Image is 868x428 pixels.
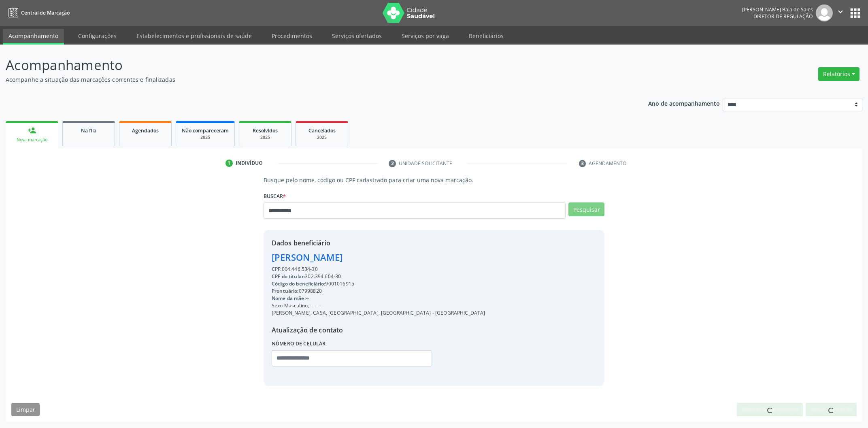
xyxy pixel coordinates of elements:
[226,160,233,167] div: 1
[848,6,862,20] button: apps
[463,29,509,43] a: Beneficiários
[818,67,859,81] button: Relatórios
[302,134,342,141] div: 2025
[816,4,833,21] img: img
[396,29,455,43] a: Serviços por vaga
[266,29,318,43] a: Procedimentos
[836,7,845,16] i: 
[6,55,605,75] p: Acompanhamento
[272,302,485,309] div: Sexo Masculino, -- - --
[182,127,229,134] span: Não compareceram
[264,190,286,202] label: Buscar
[272,287,485,295] div: 07998820
[272,295,485,302] div: --
[272,325,485,335] div: Atualização de contato
[272,238,485,248] div: Dados beneficiário
[132,127,159,134] span: Agendados
[253,127,278,134] span: Resolvidos
[272,280,485,287] div: 9001016915
[326,29,387,43] a: Serviços ofertados
[264,176,604,184] p: Busque pelo nome, código ou CPF cadastrado para criar uma nova marcação.
[21,9,70,16] span: Central de Marcação
[742,6,813,13] div: [PERSON_NAME] Baia de Sales
[833,4,848,21] button: 
[272,338,326,350] label: Número de celular
[28,126,36,135] div: person_add
[272,273,485,280] div: 302.394.604-30
[272,309,485,317] div: [PERSON_NAME], CASA, [GEOGRAPHIC_DATA], [GEOGRAPHIC_DATA] - [GEOGRAPHIC_DATA]
[272,273,305,280] span: CPF do titular:
[11,403,40,417] button: Limpar
[272,251,485,264] div: [PERSON_NAME]
[568,202,604,216] button: Pesquisar
[81,127,96,134] span: Na fila
[3,29,64,45] a: Acompanhamento
[11,137,53,143] div: Nova marcação
[245,134,285,141] div: 2025
[6,6,70,19] a: Central de Marcação
[72,29,122,43] a: Configurações
[648,98,720,108] p: Ano de acompanhamento
[6,75,605,84] p: Acompanhe a situação das marcações correntes e finalizadas
[272,266,485,273] div: 004.446.534-30
[272,295,306,302] span: Nome da mãe:
[182,134,229,141] div: 2025
[753,13,813,20] span: Diretor de regulação
[272,280,325,287] span: Código do beneficiário:
[308,127,336,134] span: Cancelados
[236,160,263,167] div: Indivíduo
[272,287,299,294] span: Prontuário:
[272,266,282,273] span: CPF:
[131,29,257,43] a: Estabelecimentos e profissionais de saúde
